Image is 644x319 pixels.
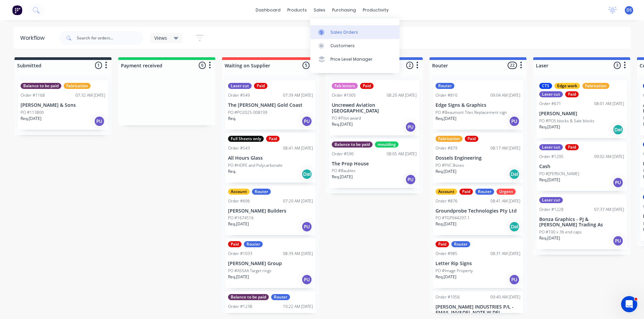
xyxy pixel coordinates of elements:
[21,116,41,122] p: Req. [DATE]
[228,145,250,151] div: Order #543
[228,208,313,214] p: [PERSON_NAME] Builders
[436,155,520,161] p: Dossels Engineering
[18,80,108,130] div: Balance to be paidFabricationOrder #116807:32 AM [DATE][PERSON_NAME] & SonsPO #113800Req.[DATE]PU
[436,92,457,98] div: Order #810
[21,109,44,116] p: PO #113800
[228,155,313,161] p: All Hours Glass
[436,116,456,122] p: Req. [DATE]
[496,189,516,195] div: Urgent
[310,25,399,39] a: Sales Orders
[539,83,552,89] div: CTS
[244,241,263,247] div: Router
[332,92,356,98] div: Order #1005
[539,124,560,130] p: Req. [DATE]
[594,206,624,213] div: 07:37 AM [DATE]
[433,186,523,235] div: AccountPaidRouterUrgentOrder #87608:41 AM [DATE]Groundprobe Technologies Pty LtdPO #TGP044297-1Re...
[20,34,48,42] div: Workflow
[254,83,267,89] div: Paid
[436,221,456,227] p: Req. [DATE]
[436,162,464,168] p: PO #PVC Boxes
[301,169,312,180] div: Del
[565,144,579,150] div: Paid
[225,186,316,235] div: AccountRouterOrder #69607:20 AM [DATE][PERSON_NAME] BuildersPO #1674516Req.[DATE]PU
[332,161,417,167] p: The Prop House
[252,5,284,15] a: dashboard
[594,101,624,107] div: 08:01 AM [DATE]
[301,274,312,285] div: PU
[539,118,594,124] p: PO #POS blocks & Sale blocks
[387,151,417,157] div: 08:05 AM [DATE]
[154,34,167,41] span: Views
[451,241,470,247] div: Router
[490,92,520,98] div: 09:04 AM [DATE]
[436,294,460,300] div: Order #1056
[537,141,627,191] div: Laser cutPaidOrder #120509:02 AM [DATE]CashPO #[PERSON_NAME]Req.[DATE]PU
[228,274,249,280] p: Req. [DATE]
[329,5,359,15] div: purchasing
[433,80,523,130] div: RouterOrder #81009:04 AM [DATE]Edge Signs & GraphicsPO #Beaumont Tiles Replacement signReq.[DATE]PU
[266,136,280,142] div: Paid
[539,111,624,117] p: [PERSON_NAME]
[613,177,623,188] div: PU
[228,109,267,116] p: PO #PO2025-008109
[436,261,520,266] p: Letter Rip Signs
[539,91,563,97] div: Laser cut
[509,169,520,180] div: Del
[283,198,313,204] div: 07:20 AM [DATE]
[359,5,392,15] div: productivity
[228,116,236,122] p: Req.
[436,83,454,89] div: Router
[301,221,312,232] div: PU
[537,194,627,250] div: Laser cutOrder #122807:37 AM [DATE]Bonza Graphics - PJ & [PERSON_NAME] Trading AsPO #100 x 36 end...
[64,83,91,89] div: Fabrication
[459,189,473,195] div: Paid
[329,80,419,135] div: Fab lettersPaidOrder #100508:20 AM [DATE]Uncrewed Aviation [GEOGRAPHIC_DATA]PO #Pilot awardReq.[D...
[332,141,373,148] div: Balance to be paid
[490,145,520,151] div: 08:17 AM [DATE]
[539,217,624,228] p: Bonza Graphics - PJ & [PERSON_NAME] Trading As
[77,31,143,45] input: Search for orders...
[436,251,457,257] div: Order #985
[436,241,449,247] div: Paid
[537,80,627,138] div: CTSEdge workFabricationLaser cutPaidOrder #67108:01 AM [DATE][PERSON_NAME]PO #POS blocks & Sale b...
[613,124,623,135] div: Del
[539,171,579,177] p: PO #[PERSON_NAME]
[94,116,105,127] div: PU
[332,115,361,121] p: PO #Pilot award
[436,168,456,174] p: Req. [DATE]
[332,102,417,114] p: Uncrewed Aviation [GEOGRAPHIC_DATA]
[228,221,249,227] p: Req. [DATE]
[12,5,22,15] img: Factory
[228,136,264,142] div: Full Sheets only
[332,168,356,174] p: PO #Baubles
[621,296,637,312] iframe: Intercom live chat
[539,197,563,203] div: Laser cut
[284,5,310,15] div: products
[436,215,470,221] p: PO #TGP044297-1
[565,91,579,97] div: Paid
[228,83,252,89] div: Laser cut
[436,189,457,195] div: Account
[283,145,313,151] div: 08:41 AM [DATE]
[228,268,271,274] p: PO #ASSAA Target rings
[433,133,523,183] div: FabricationPaidOrder #87908:17 AM [DATE]Dossels EngineeringPO #PVC BoxesReq.[DATE]Del
[332,151,354,157] div: Order #590
[405,174,416,185] div: PU
[228,92,250,98] div: Order #549
[228,198,250,204] div: Order #696
[613,235,623,246] div: PU
[271,294,290,300] div: Router
[228,168,236,174] p: Req.
[252,189,271,195] div: Router
[436,145,457,151] div: Order #879
[330,29,358,35] div: Sales Orders
[330,43,355,49] div: Customers
[490,251,520,257] div: 08:31 AM [DATE]
[75,92,105,98] div: 07:32 AM [DATE]
[539,164,624,169] p: Cash
[228,294,269,300] div: Balance to be paid
[509,116,520,127] div: PU
[509,221,520,232] div: Del
[283,92,313,98] div: 07:39 AM [DATE]
[465,136,478,142] div: Paid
